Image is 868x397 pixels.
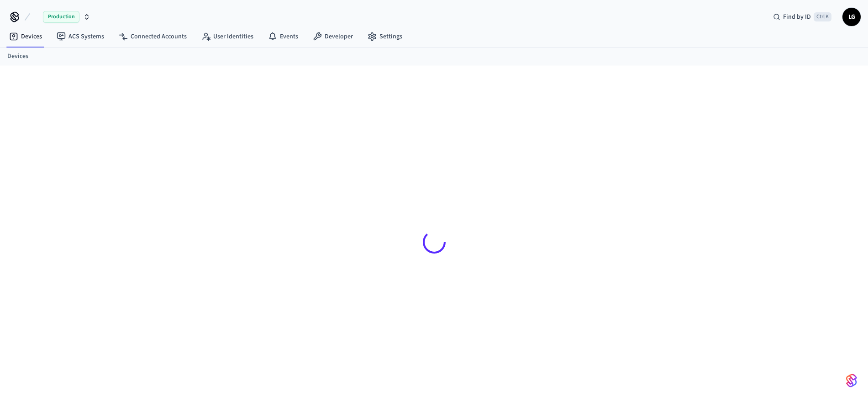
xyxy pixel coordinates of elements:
span: Ctrl K [814,12,831,21]
a: Devices [2,28,49,45]
a: ACS Systems [49,28,111,45]
div: Find by IDCtrl K [766,9,839,25]
button: LG [842,8,861,26]
a: Settings [360,28,410,45]
span: Production [43,11,79,23]
a: Devices [7,52,28,61]
a: Connected Accounts [111,28,194,45]
a: Developer [305,28,360,45]
a: User Identities [194,28,261,45]
img: SeamLogoGradient.69752ec5.svg [846,373,857,388]
a: Events [261,28,305,45]
span: LG [843,9,860,25]
span: Find by ID [783,12,811,21]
